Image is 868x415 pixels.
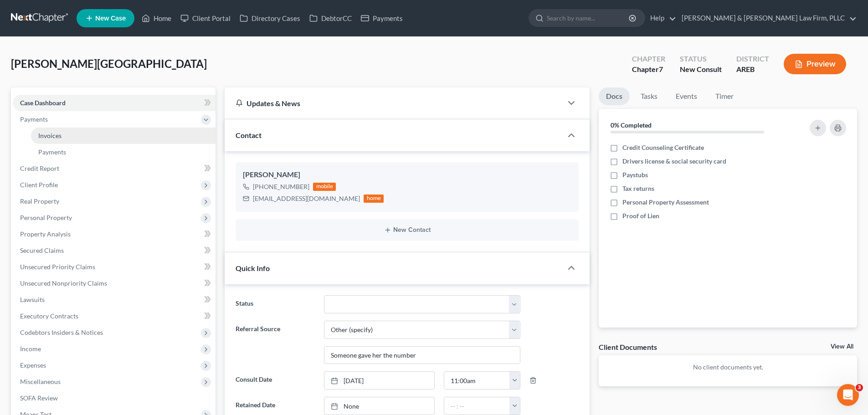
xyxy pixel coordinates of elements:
a: Events [668,87,704,105]
span: [PERSON_NAME][GEOGRAPHIC_DATA] [11,57,207,70]
button: Preview [784,54,846,74]
a: Home [137,10,176,26]
input: -- : -- [444,372,510,389]
div: home [364,195,384,203]
a: None [324,397,434,415]
div: District [736,54,769,64]
label: Status [231,295,319,313]
div: New Consult [680,64,722,75]
input: Search by name... [547,10,630,26]
span: Miscellaneous [20,378,61,385]
a: Case Dashboard [13,95,216,111]
a: Unsecured Priority Claims [13,259,216,275]
span: Quick Info [236,264,270,272]
span: Real Property [20,197,59,205]
a: Docs [599,87,630,105]
span: Codebtors Insiders & Notices [20,328,103,336]
input: -- : -- [444,397,510,415]
a: Executory Contracts [13,308,216,324]
div: mobile [313,183,336,191]
a: Client Portal [176,10,235,26]
span: Paystubs [622,170,648,179]
button: New Contact [243,226,571,234]
label: Referral Source [231,321,319,364]
span: Executory Contracts [20,312,78,320]
span: Credit Report [20,164,59,172]
a: [DATE] [324,372,434,389]
span: 7 [659,65,663,73]
span: Secured Claims [20,246,64,254]
span: Payments [20,115,48,123]
span: Personal Property [20,214,72,221]
a: Credit Report [13,160,216,177]
label: Consult Date [231,371,319,389]
div: AREB [736,64,769,75]
div: [PERSON_NAME] [243,169,571,180]
span: Personal Property Assessment [622,198,709,207]
div: Chapter [632,54,665,64]
div: Status [680,54,722,64]
span: Payments [38,148,66,156]
span: Property Analysis [20,230,71,238]
a: Directory Cases [235,10,305,26]
span: Credit Counseling Certificate [622,143,704,152]
a: Help [646,10,676,26]
span: Client Profile [20,181,58,189]
span: Invoices [38,132,62,139]
span: Proof of Lien [622,211,659,220]
div: Updates & News [236,98,551,108]
span: Unsecured Priority Claims [20,263,95,271]
span: Case Dashboard [20,99,66,107]
iframe: Intercom live chat [837,384,859,406]
a: Timer [708,87,741,105]
a: Payments [356,10,407,26]
a: Lawsuits [13,292,216,308]
a: SOFA Review [13,390,216,406]
a: Property Analysis [13,226,216,242]
span: New Case [95,15,126,22]
label: Retained Date [231,397,319,415]
input: Other Referral Source [324,347,520,364]
p: No client documents yet. [606,363,850,372]
a: Unsecured Nonpriority Claims [13,275,216,292]
span: SOFA Review [20,394,58,402]
div: Client Documents [599,342,657,352]
div: [PHONE_NUMBER] [253,182,309,191]
a: [PERSON_NAME] & [PERSON_NAME] Law Firm, PLLC [677,10,857,26]
div: [EMAIL_ADDRESS][DOMAIN_NAME] [253,194,360,203]
span: 3 [856,384,863,391]
a: Payments [31,144,216,160]
a: Secured Claims [13,242,216,259]
span: Expenses [20,361,46,369]
a: View All [831,343,853,350]
span: Contact [236,131,262,139]
strong: 0% Completed [611,121,652,129]
span: Tax returns [622,184,654,193]
span: Drivers license & social security card [622,157,726,166]
a: Invoices [31,128,216,144]
span: Income [20,345,41,353]
a: Tasks [633,87,665,105]
a: DebtorCC [305,10,356,26]
div: Chapter [632,64,665,75]
span: Unsecured Nonpriority Claims [20,279,107,287]
span: Lawsuits [20,296,45,303]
